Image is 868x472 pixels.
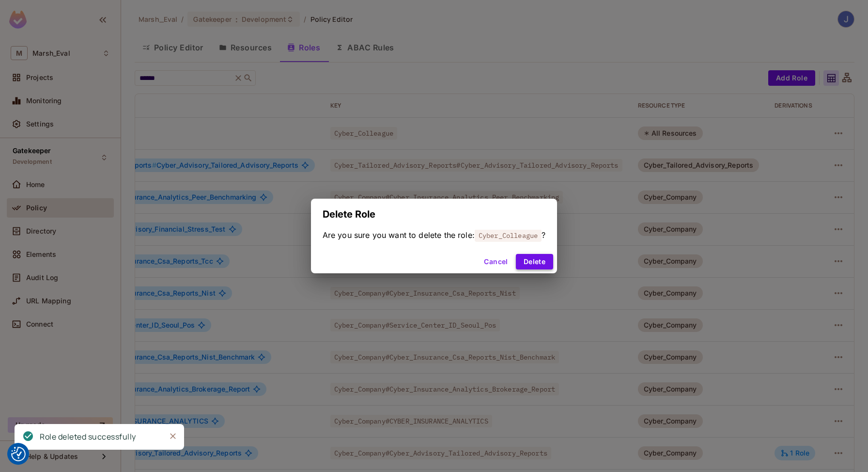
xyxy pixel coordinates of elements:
[323,230,546,240] span: Are you sure you want to delete the role: ?
[516,254,553,269] button: Delete
[311,199,558,230] h2: Delete Role
[475,229,542,242] span: Cyber_Colleague
[40,431,136,443] div: Role deleted successfully
[11,447,26,461] img: Revisit consent button
[166,429,180,443] button: Close
[11,447,26,461] button: Consent Preferences
[480,254,511,269] button: Cancel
